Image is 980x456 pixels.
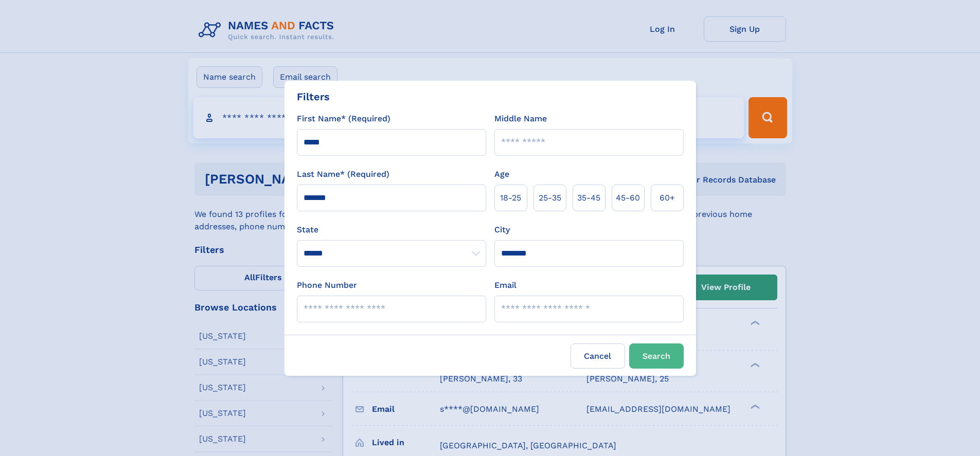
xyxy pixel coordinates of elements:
[297,89,330,104] div: Filters
[616,192,640,204] span: 45‑60
[629,343,684,369] button: Search
[297,113,390,125] label: First Name* (Required)
[571,343,625,369] label: Cancel
[494,113,547,125] label: Middle Name
[297,224,486,236] label: State
[494,168,509,180] label: Age
[494,224,510,236] label: City
[539,192,561,204] span: 25‑35
[297,279,357,291] label: Phone Number
[660,192,675,204] span: 60+
[297,168,389,180] label: Last Name* (Required)
[577,192,600,204] span: 35‑45
[500,192,521,204] span: 18‑25
[494,279,516,291] label: Email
